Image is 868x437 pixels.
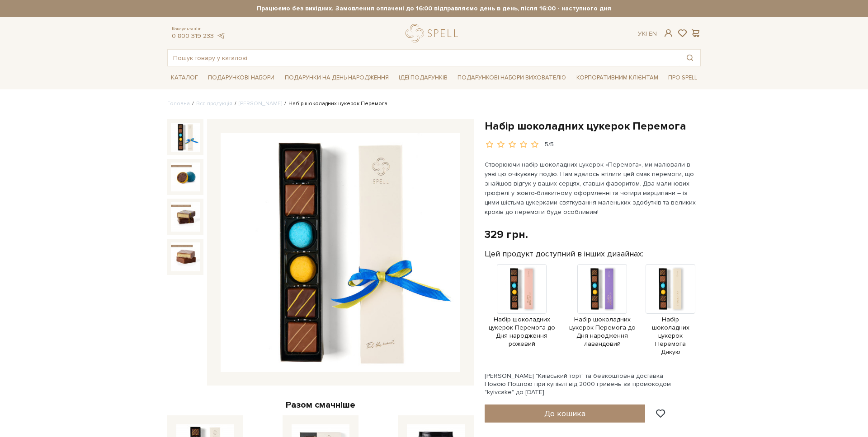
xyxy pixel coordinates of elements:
a: Вся продукція [196,100,232,107]
a: Головна [167,100,190,107]
div: 5/5 [545,140,554,149]
a: Подарункові набори [204,71,278,85]
a: En [649,30,657,37]
h1: Набір шоколадних цукерок Перемога [485,119,701,133]
a: Набір шоколадних цукерок Перемога до Дня народження лавандовий [563,284,641,348]
a: Ідеї подарунків [395,71,451,85]
img: Набір шоколадних цукерок Перемога [171,202,200,231]
img: Продукт [577,264,627,314]
img: Набір шоколадних цукерок Перемога [171,123,200,152]
a: [PERSON_NAME] [239,100,282,107]
span: До кошика [544,409,585,418]
span: Набір шоколадних цукерок Перемога Дякую [646,316,695,357]
div: Разом смачніше [167,399,474,411]
img: Набір шоколадних цукерок Перемога [221,133,460,372]
a: Набір шоколадних цукерок Перемога Дякую [646,284,695,357]
a: Про Spell [665,71,701,85]
button: До кошика [485,404,645,423]
span: Набір шоколадних цукерок Перемога до Дня народження лавандовий [563,316,641,349]
a: Подарунки на День народження [281,71,392,85]
span: | [646,30,647,37]
a: 0 800 319 233 [172,32,214,40]
img: Продукт [497,264,547,314]
div: 329 грн. [485,228,528,242]
label: Цей продукт доступний в інших дизайнах: [485,249,643,259]
a: Набір шоколадних цукерок Перемога до Дня народження рожевий [485,284,559,348]
span: Консультація: [172,26,225,32]
li: Набір шоколадних цукерок Перемога [282,100,387,108]
p: Створюючи набір шоколадних цукерок «Перемога», ми малювали в уяві цю очікувану подію. Нам вдалось... [485,160,697,217]
a: Корпоративним клієнтам [573,70,662,85]
input: Пошук товару у каталозі [168,50,679,66]
img: Набір шоколадних цукерок Перемога [171,242,200,271]
div: [PERSON_NAME] "Київський торт" та безкоштовна доставка Новою Поштою при купівлі від 2000 гривень ... [485,372,701,397]
div: Ук [638,30,657,38]
a: telegram [216,32,225,40]
img: Набір шоколадних цукерок Перемога [171,163,200,191]
a: Подарункові набори вихователю [454,70,570,85]
a: logo [406,24,462,42]
strong: Працюємо без вихідних. Замовлення оплачені до 16:00 відправляємо день в день, після 16:00 - насту... [167,5,701,13]
img: Продукт [646,264,695,314]
button: Пошук товару у каталозі [679,50,700,66]
span: Набір шоколадних цукерок Перемога до Дня народження рожевий [485,316,559,349]
a: Каталог [167,71,202,85]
